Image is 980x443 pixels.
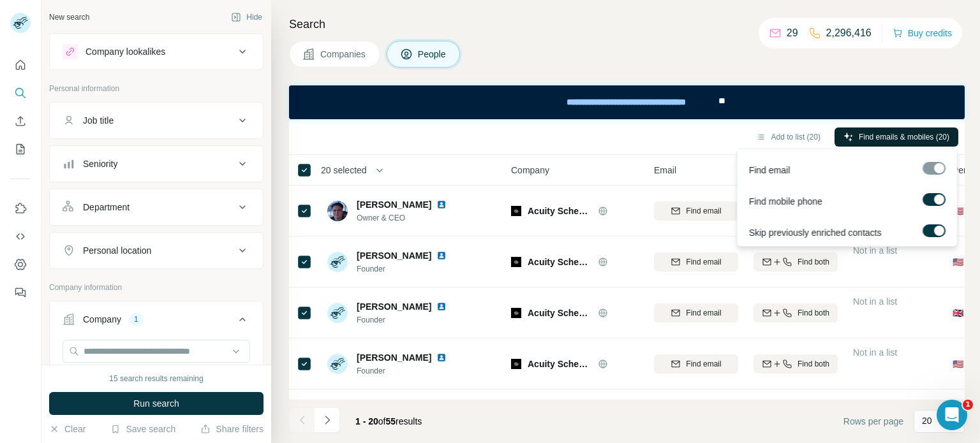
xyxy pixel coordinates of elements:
[859,131,949,143] span: Find emails & mobiles (20)
[853,347,897,358] span: Not in a list
[386,416,396,426] span: 55
[10,54,31,76] button: Quick start
[10,253,31,276] button: Dashboard
[798,358,829,370] span: Find both
[357,351,431,364] span: [PERSON_NAME]
[129,314,144,325] div: 1
[289,15,965,33] h4: Search
[355,416,378,426] span: 1 - 20
[109,373,203,384] div: 15 search results remaining
[50,304,263,340] button: Company1
[321,164,367,177] span: 20 selected
[747,127,829,147] button: Add to list (20)
[528,205,591,217] span: Acuity Scheduling
[953,256,963,268] span: 🇺🇸
[511,359,521,369] img: Logo of Acuity Scheduling
[327,252,348,272] img: Avatar
[327,201,348,221] img: Avatar
[787,25,798,41] p: 29
[50,105,263,136] button: Job title
[528,307,591,319] span: Acuity Scheduling
[357,198,431,211] span: [PERSON_NAME]
[654,164,676,177] span: Email
[436,251,447,261] img: LinkedIn logo
[748,195,822,208] span: Find mobile phone
[50,36,263,67] button: Company lookalikes
[418,48,447,61] span: People
[528,256,591,268] span: Acuity Scheduling
[49,282,264,293] p: Company information
[83,201,130,214] div: Department
[835,127,958,147] button: Find emails & mobiles (20)
[922,414,932,427] p: 20
[83,313,121,326] div: Company
[436,301,447,312] img: LinkedIn logo
[289,85,965,119] iframe: Banner
[853,245,897,256] span: Not in a list
[10,197,31,220] button: Use Surfe on LinkedIn
[826,25,872,41] p: 2,296,416
[85,45,165,58] div: Company lookalikes
[654,252,738,272] button: Find email
[83,114,114,127] div: Job title
[10,82,31,105] button: Search
[10,138,31,161] button: My lists
[49,423,85,435] button: Clear
[893,24,952,42] button: Buy credits
[327,303,348,323] img: Avatar
[953,307,963,319] span: 🇬🇧
[798,256,829,268] span: Find both
[686,256,721,268] span: Find email
[511,308,521,318] img: Logo of Acuity Scheduling
[355,416,422,426] span: results
[436,200,447,210] img: LinkedIn logo
[50,192,263,222] button: Department
[357,212,452,224] span: Owner & CEO
[754,303,838,323] button: Find both
[10,281,31,304] button: Feedback
[327,354,348,374] img: Avatar
[49,11,89,23] div: New search
[853,398,897,409] span: Not in a list
[511,257,521,267] img: Logo of Acuity Scheduling
[315,407,340,433] button: Navigate to next page
[654,303,738,323] button: Find email
[798,307,829,319] span: Find both
[83,157,117,170] div: Seniority
[963,400,973,410] span: 1
[436,352,447,363] img: LinkedIn logo
[511,206,521,216] img: Logo of Acuity Scheduling
[110,423,175,435] button: Save search
[222,8,271,27] button: Hide
[200,423,264,435] button: Share filters
[686,358,721,370] span: Find email
[357,263,452,275] span: Founder
[748,226,881,239] span: Skip previously enriched contacts
[953,205,963,217] span: 🇺🇸
[748,164,790,177] span: Find email
[10,225,31,248] button: Use Surfe API
[50,235,263,266] button: Personal location
[357,300,431,313] span: [PERSON_NAME]
[49,83,264,94] p: Personal information
[320,48,367,61] span: Companies
[754,252,838,272] button: Find both
[133,397,179,410] span: Run search
[853,296,897,307] span: Not in a list
[357,365,452,377] span: Founder
[686,205,721,217] span: Find email
[528,358,591,370] span: Acuity Scheduling
[843,415,903,428] span: Rows per page
[83,244,151,257] div: Personal location
[357,249,431,262] span: [PERSON_NAME]
[953,358,963,370] span: 🇺🇸
[937,400,967,430] iframe: Intercom live chat
[686,307,721,319] span: Find email
[754,354,838,374] button: Find both
[511,164,549,177] span: Company
[654,354,738,374] button: Find email
[10,110,31,133] button: Enrich CSV
[654,201,738,221] button: Find email
[49,392,264,415] button: Run search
